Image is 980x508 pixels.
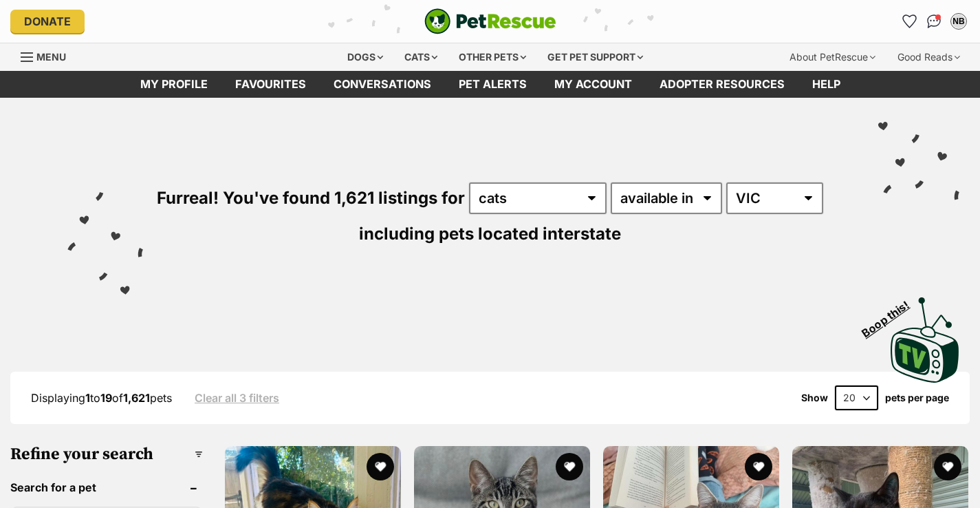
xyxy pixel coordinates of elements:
[885,392,949,403] label: pets per page
[952,14,966,28] div: NB
[36,51,66,63] span: Menu
[10,445,203,464] h3: Refine your search
[934,453,961,480] button: favourite
[556,453,583,480] button: favourite
[538,43,653,71] div: Get pet support
[948,10,970,32] button: My account
[923,10,945,32] a: Conversations
[898,10,970,32] ul: Account quick links
[927,14,941,28] img: chat-41dd97257d64d25036548639549fe6c8038ab92f7586957e7f3b1b290dea8141.svg
[745,453,772,480] button: favourite
[367,453,394,480] button: favourite
[541,71,646,98] a: My account
[10,481,203,494] header: Search for a pet
[445,71,541,98] a: Pet alerts
[320,71,445,98] a: conversations
[85,391,90,405] strong: 1
[646,71,798,98] a: Adopter resources
[898,10,920,32] a: Favourites
[888,43,970,71] div: Good Reads
[424,8,556,34] img: logo-cat-932fe2b9b8326f06289b0f2fb663e598f794de774fb13d1741a6617ecf9a85b4.svg
[123,391,150,405] strong: 1,621
[449,43,536,71] div: Other pets
[21,43,76,68] a: Menu
[424,8,556,34] a: PetRescue
[891,285,959,385] a: Boop this!
[157,188,465,208] span: Furreal! You've found 1,621 listings for
[860,290,923,339] span: Boop this!
[359,224,621,244] span: including pets located interstate
[798,71,854,98] a: Help
[780,43,885,71] div: About PetRescue
[221,71,320,98] a: Favourites
[10,10,85,33] a: Donate
[100,391,112,405] strong: 19
[31,391,172,405] span: Displaying to of pets
[127,71,221,98] a: My profile
[801,392,828,403] span: Show
[338,43,393,71] div: Dogs
[891,297,959,383] img: PetRescue TV logo
[395,43,447,71] div: Cats
[195,392,279,404] a: Clear all 3 filters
